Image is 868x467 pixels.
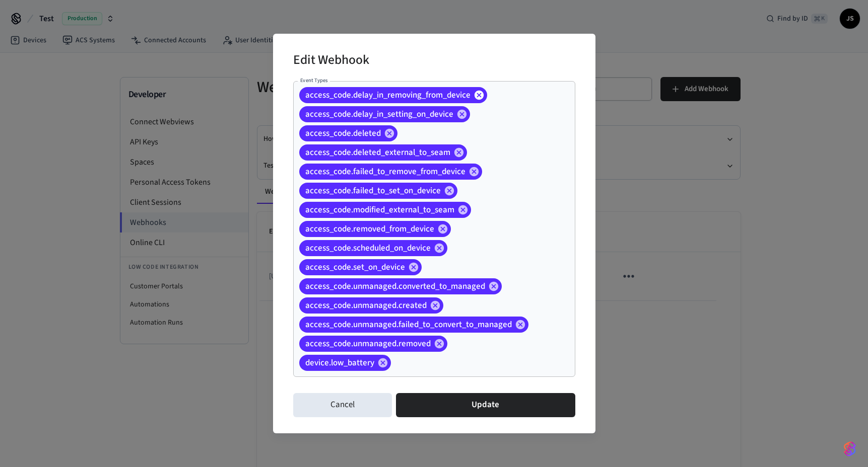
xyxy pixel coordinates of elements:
[299,355,391,371] div: device.low_battery
[299,300,433,310] span: access_code.unmanaged.created
[299,358,380,368] span: device.low_battery
[299,339,437,349] span: access_code.unmanaged.removed
[293,46,369,76] h2: Edit Webhook
[293,393,392,417] button: Cancel
[300,76,328,84] label: Event Types
[299,259,422,275] div: access_code.set_on_device
[299,297,443,314] div: access_code.unmanaged.created
[299,240,447,256] div: access_code.scheduled_on_device
[299,167,472,177] span: access_code.failed_to_remove_from_device
[299,109,459,119] span: access_code.delay_in_setting_on_device
[299,186,447,196] span: access_code.failed_to_set_on_device
[299,90,477,100] span: access_code.delay_in_removing_from_device
[299,205,460,215] span: access_code.modified_external_to_seam
[299,144,467,161] div: access_code.deleted_external_to_seam
[299,125,397,141] div: access_code.deleted
[299,202,471,218] div: access_code.modified_external_to_seam
[299,106,470,122] div: access_code.delay_in_setting_on_device
[299,336,447,352] div: access_code.unmanaged.removed
[299,262,411,272] span: access_code.set_on_device
[844,441,856,457] img: SeamLogoGradient.69752ec5.svg
[396,393,575,417] button: Update
[299,147,456,158] span: access_code.deleted_external_to_seam
[299,278,502,294] div: access_code.unmanaged.converted_to_managed
[299,224,440,234] span: access_code.removed_from_device
[299,128,387,138] span: access_code.deleted
[299,281,491,291] span: access_code.unmanaged.converted_to_managed
[299,320,518,330] span: access_code.unmanaged.failed_to_convert_to_managed
[299,243,437,253] span: access_code.scheduled_on_device
[299,87,487,103] div: access_code.delay_in_removing_from_device
[299,221,451,237] div: access_code.removed_from_device
[299,317,528,333] div: access_code.unmanaged.failed_to_convert_to_managed
[299,183,457,199] div: access_code.failed_to_set_on_device
[299,164,482,180] div: access_code.failed_to_remove_from_device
